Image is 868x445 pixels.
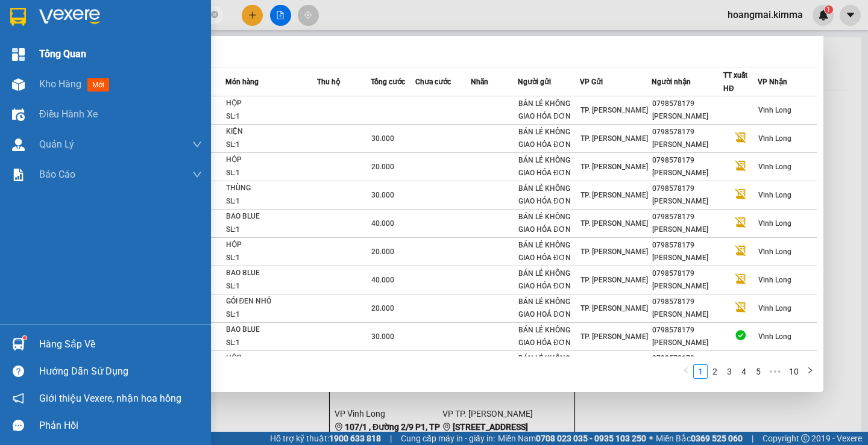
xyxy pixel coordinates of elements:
[13,366,24,377] span: question-circle
[13,420,24,431] span: message
[103,54,200,70] div: 0938441559
[518,182,579,208] div: BÁN LẺ KHÔNG GIAO HÓA ĐƠN
[371,332,394,341] span: 30.000
[10,11,29,24] span: Gửi:
[226,295,316,308] div: GÓI ĐEN NHỎ
[652,195,723,208] div: [PERSON_NAME]
[679,364,693,379] button: left
[415,78,451,86] span: Chưa cước
[225,78,259,86] span: Món hàng
[722,364,737,379] li: 3
[758,134,791,143] span: Vĩnh Long
[518,352,579,378] div: BÁN LẺ KHÔNG GIAO HÓA ĐƠN
[471,78,488,86] span: Nhãn
[652,267,723,280] div: 0798578179
[580,134,648,143] span: TP. [PERSON_NAME]
[39,335,202,353] div: Hàng sắp về
[518,98,579,123] div: BÁN LẺ KHÔNG GIAO HÓA ĐƠN
[226,337,316,350] div: SL: 1
[226,280,316,293] div: SL: 1
[807,367,814,374] span: right
[758,106,791,114] span: Vĩnh Long
[785,364,803,379] li: 10
[226,154,316,167] div: HỘP
[39,167,75,182] span: Báo cáo
[12,138,25,151] img: warehouse-icon
[723,365,736,378] a: 3
[211,10,218,21] span: close-circle
[758,78,787,86] span: VP Nhận
[518,154,579,179] div: BÁN LẺ KHÔNG GIAO HÓA ĐƠN
[371,163,394,171] span: 20.000
[226,352,316,365] div: HỘP
[652,223,723,236] div: [PERSON_NAME]
[192,170,202,179] span: down
[518,267,579,293] div: BÁN LẺ KHÔNG GIAO HÓA ĐƠN
[652,138,723,151] div: [PERSON_NAME]
[580,106,648,114] span: TP. [PERSON_NAME]
[652,154,723,167] div: 0798578179
[371,134,394,143] span: 30.000
[12,48,25,61] img: dashboard-icon
[518,126,579,151] div: BÁN LẺ KHÔNG GIAO HÓA ĐƠN
[580,219,648,228] span: TP. [PERSON_NAME]
[752,365,765,378] a: 5
[12,108,25,121] img: warehouse-icon
[652,98,723,110] div: 0798578179
[708,365,722,378] a: 2
[679,364,693,379] li: Previous Page
[693,364,708,379] li: 1
[39,391,181,406] span: Giới thiệu Vexere, nhận hoa hồng
[518,324,579,349] div: BÁN LẺ KHÔNG GIAO HÓA ĐƠN
[652,352,723,365] div: 0798578179
[758,247,791,256] span: Vĩnh Long
[758,219,791,228] span: Vĩnh Long
[226,110,316,123] div: SL: 1
[39,107,98,122] span: Điều hành xe
[652,308,723,321] div: [PERSON_NAME]
[12,78,25,91] img: warehouse-icon
[39,363,202,381] div: Hướng dẫn sử dụng
[317,78,340,86] span: Thu hộ
[652,324,723,337] div: 0798578179
[580,78,603,86] span: VP Gửi
[652,182,723,195] div: 0798578179
[737,365,750,378] a: 4
[652,296,723,308] div: 0798578179
[371,276,394,284] span: 40.000
[580,276,648,284] span: TP. [PERSON_NAME]
[758,191,791,199] span: Vĩnh Long
[371,219,394,228] span: 40.000
[694,365,707,378] a: 1
[103,10,200,39] div: TP. [PERSON_NAME]
[10,8,26,26] img: logo-vxr
[758,332,791,341] span: Vĩnh Long
[766,364,785,379] span: •••
[10,10,95,25] div: Vĩnh Long
[192,140,202,149] span: down
[518,211,579,236] div: BÁN LẺ KHÔNG GIAO HÓA ĐƠN
[226,252,316,265] div: SL: 1
[758,276,791,284] span: Vĩnh Long
[103,39,200,54] div: TÚ
[737,364,751,379] li: 4
[803,364,817,379] button: right
[13,393,24,404] span: notification
[226,223,316,237] div: SL: 1
[785,365,802,378] a: 10
[226,167,316,180] div: SL: 1
[766,364,785,379] li: Next 5 Pages
[371,304,394,313] span: 20.000
[10,68,95,85] div: 0938841559
[371,191,394,199] span: 30.000
[652,167,723,179] div: [PERSON_NAME]
[39,46,86,61] span: Tổng Quan
[226,267,316,280] div: BAO BLUE
[580,163,648,171] span: TP. [PERSON_NAME]
[371,78,405,86] span: Tổng cước
[23,336,27,340] sup: 1
[226,210,316,223] div: BAO BLUE
[103,11,132,24] span: Nhận:
[226,238,316,252] div: HỘP
[518,239,579,264] div: BÁN LẺ KHÔNG GIAO HÓA ĐƠN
